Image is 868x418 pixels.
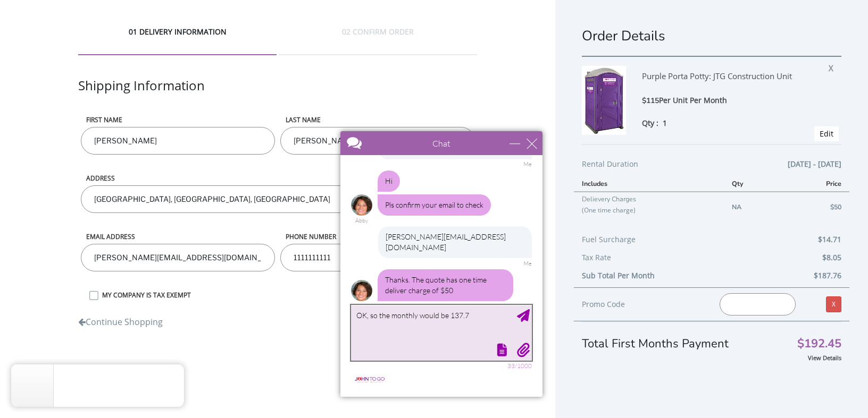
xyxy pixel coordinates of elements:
span: 1 [663,118,667,128]
div: Fuel Surcharge [582,233,841,251]
iframe: Live Chat Box [334,125,549,403]
label: LAST NAME [280,115,474,124]
span: $14.71 [818,233,841,246]
div: Shipping Information [78,76,478,115]
div: 02 CONFIRM ORDER [279,27,477,55]
b: $187.76 [814,270,841,280]
label: phone number [280,232,474,241]
span: Per Unit Per Month [659,95,727,105]
h1: Order Details [582,27,841,45]
span: X [829,59,839,73]
div: 01 DELIVERY INFORMATION [78,27,277,55]
label: First name [81,115,275,124]
td: $50 [782,192,849,222]
div: Rental Duration [582,158,841,176]
div: Purple Porta Potty: JTG Construction Unit [642,66,813,95]
a: X [826,296,841,312]
div: Qty : [642,117,813,129]
th: Price [782,176,849,192]
div: Tax Rate [582,251,841,269]
span: [DATE] - [DATE] [788,158,841,170]
a: View Details [808,354,841,362]
span: $192.45 [797,338,841,349]
label: MY COMPANY IS TAX EXEMPT [97,291,478,300]
b: Sub Total Per Month [582,270,655,280]
div: Total First Months Payment [582,321,841,352]
th: Includes [574,176,723,192]
label: Email address [81,232,275,241]
a: Edit [820,129,833,139]
th: Qty [724,176,783,192]
p: (One time charge) [582,204,715,216]
a: Continue Shopping [78,311,163,328]
div: $115 [642,95,813,107]
div: Promo Code [582,298,704,311]
td: Delievery Charges [574,192,723,222]
td: NA [724,192,783,222]
span: $8.05 [822,251,841,264]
